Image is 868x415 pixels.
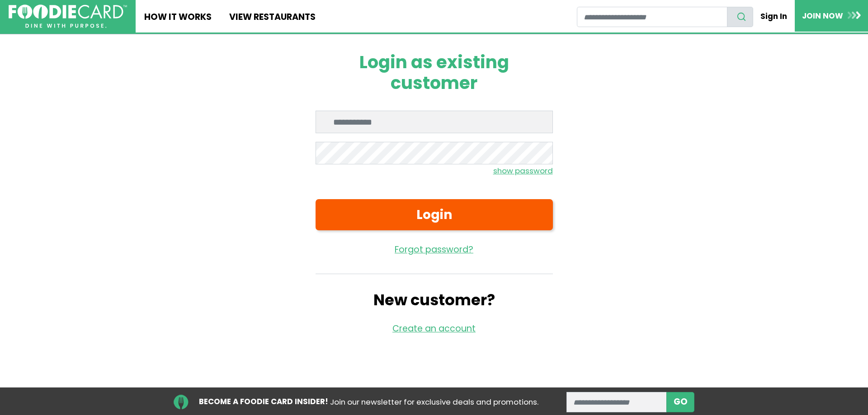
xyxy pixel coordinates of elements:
small: show password [493,165,553,176]
a: Sign In [753,6,795,26]
input: enter email address [566,392,667,412]
button: subscribe [666,392,694,412]
button: Login [316,199,553,230]
button: search [727,7,753,27]
img: FoodieCard; Eat, Drink, Save, Donate [9,5,127,28]
span: Join our newsletter for exclusive deals and promotions. [330,396,538,407]
input: restaurant search [577,7,727,27]
h1: Login as existing customer [316,52,553,93]
a: Create an account [392,322,476,335]
a: Forgot password? [316,243,553,256]
h2: New customer? [316,291,553,309]
strong: BECOME A FOODIE CARD INSIDER! [199,396,328,407]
